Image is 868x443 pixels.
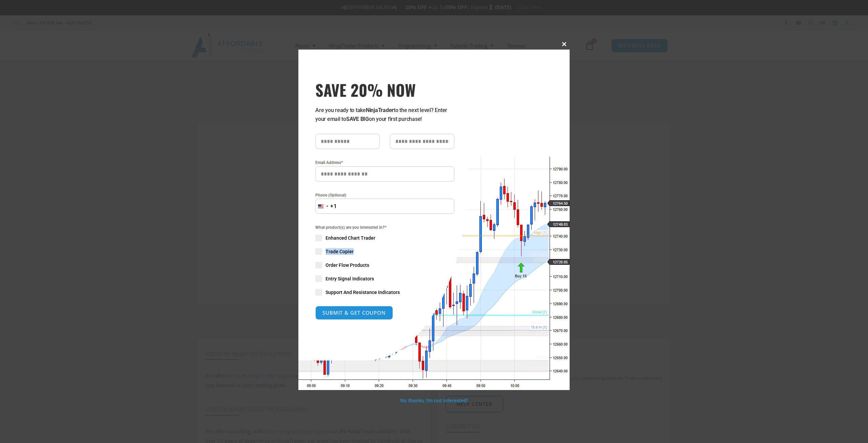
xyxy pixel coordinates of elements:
label: Entry Signal Indicators [315,275,454,282]
label: Order Flow Products [315,262,454,269]
button: Selected country [315,199,337,214]
span: What product(s) are you interested in? [315,224,454,231]
span: SAVE 20% NOW [315,80,454,99]
div: +1 [330,202,337,211]
label: Enhanced Chart Trader [315,235,454,241]
span: Entry Signal Indicators [325,275,374,282]
button: SUBMIT & GET COUPON [315,306,393,320]
a: No thanks, I’m not interested! [400,397,468,404]
span: Order Flow Products [325,262,369,269]
strong: SAVE BIG [346,116,369,122]
label: Trade Copier [315,248,454,255]
label: Support And Resistance Indicators [315,289,454,296]
span: Support And Resistance Indicators [325,289,400,296]
p: Are you ready to take to the next level? Enter your email to on your first purchase! [315,106,454,124]
span: Enhanced Chart Trader [325,235,375,241]
label: Email Address [315,159,454,166]
strong: NinjaTrader [366,107,394,113]
label: Phone (Optional) [315,192,454,199]
span: Trade Copier [325,248,354,255]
